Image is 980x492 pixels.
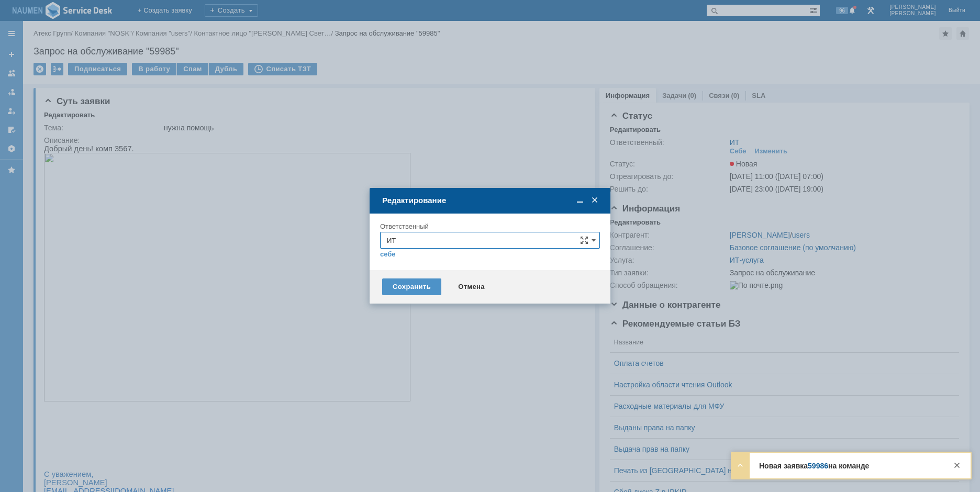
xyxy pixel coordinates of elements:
strong: Новая заявка на команде [759,462,869,470]
span: Свернуть (Ctrl + M) [575,196,585,205]
span: Закрыть [589,196,600,205]
div: Развернуть [734,459,747,472]
a: 59986 [808,462,828,470]
div: Ответственный [380,223,598,230]
a: себе [380,250,396,259]
div: Закрыть [951,459,963,472]
span: Сложная форма [580,236,588,244]
div: Редактирование [382,196,600,205]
